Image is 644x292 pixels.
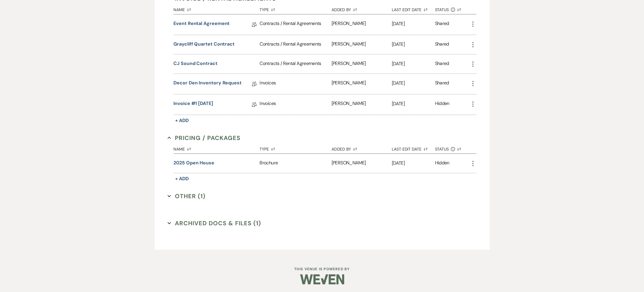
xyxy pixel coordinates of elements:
a: Decor Den Inventory Request [173,79,242,89]
a: Event Rental Agreement [173,20,230,29]
div: Contracts / Rental Agreements [260,14,331,35]
div: Brochure [260,154,331,173]
div: Shared [435,60,449,68]
div: Shared [435,20,449,29]
div: Contracts / Rental Agreements [260,54,331,74]
button: CJ Sound Contract [173,60,218,67]
button: Status [435,142,469,153]
p: [DATE] [392,100,435,108]
p: [DATE] [392,159,435,167]
button: Added By [332,142,392,153]
div: Shared [435,41,449,49]
div: [PERSON_NAME] [332,14,392,35]
div: Contracts / Rental Agreements [260,35,331,54]
div: [PERSON_NAME] [332,54,392,74]
div: [PERSON_NAME] [332,94,392,115]
div: Hidden [435,159,449,167]
button: Name [173,142,260,153]
span: + Add [175,176,189,182]
button: Type [260,3,331,14]
a: Invoice #1 [DATE] [173,100,213,109]
div: [PERSON_NAME] [332,74,392,94]
button: Archived Docs & Files (1) [168,219,261,228]
button: Name [173,3,260,14]
button: Status [435,3,469,14]
span: + Add [175,117,189,124]
button: Type [260,142,331,153]
button: Pricing / Packages [168,134,240,142]
div: Hidden [435,100,449,109]
p: [DATE] [392,20,435,28]
button: Last Edit Date [392,3,435,14]
p: [DATE] [392,79,435,87]
button: Last Edit Date [392,142,435,153]
p: [DATE] [392,60,435,68]
p: [DATE] [392,41,435,48]
span: Status [435,8,449,12]
div: [PERSON_NAME] [332,154,392,173]
div: Invoices [260,94,331,115]
button: Added By [332,3,392,14]
button: 2025 Open House [173,159,214,166]
div: Shared [435,79,449,89]
span: Status [435,147,449,151]
button: Graycliff Quartet Contract [173,41,235,48]
button: Other (1) [168,192,205,201]
div: Invoices [260,74,331,94]
img: Weven Logo [300,269,344,290]
button: + Add [173,116,190,125]
button: + Add [173,175,190,183]
div: [PERSON_NAME] [332,35,392,54]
